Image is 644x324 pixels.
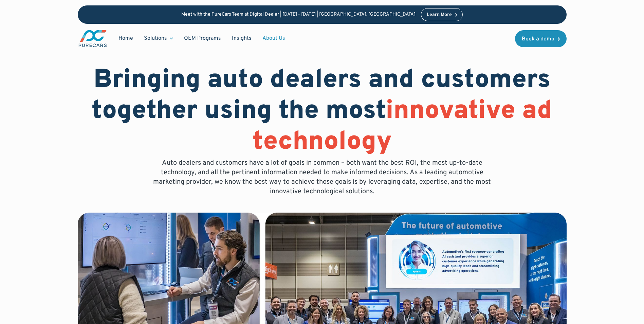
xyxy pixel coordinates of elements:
a: Home [113,32,139,45]
div: Book a demo [522,36,554,42]
span: innovative ad technology [253,95,553,159]
div: Solutions [139,32,179,45]
a: OEM Programs [179,32,226,45]
a: Book a demo [515,30,567,47]
a: main [78,29,108,48]
p: Meet with the PureCars Team at Digital Dealer | [DATE] - [DATE] | [GEOGRAPHIC_DATA], [GEOGRAPHIC_... [181,12,416,18]
p: Auto dealers and customers have a lot of goals in common – both want the best ROI, the most up-to... [148,158,496,196]
a: Insights [226,32,257,45]
a: Learn More [421,8,463,21]
img: purecars logo [78,29,108,48]
a: About Us [257,32,291,45]
h1: Bringing auto dealers and customers together using the most [78,65,567,158]
div: Solutions [144,35,167,42]
div: Learn More [427,13,452,17]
